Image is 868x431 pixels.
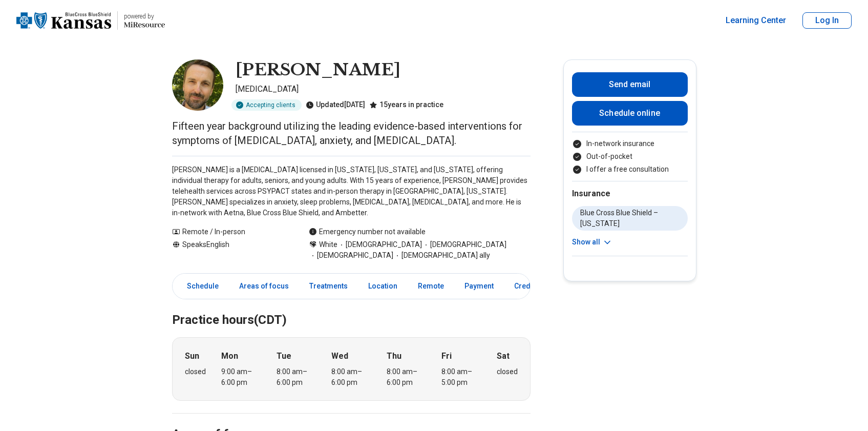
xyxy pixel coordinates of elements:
[306,99,365,111] div: Updated [DATE]
[172,227,288,237] div: Remote / In-person
[185,366,206,377] div: closed
[802,12,852,29] button: Log In
[221,366,261,388] div: 9:00 am – 6:00 pm
[124,12,165,20] p: powered by
[309,227,426,237] div: Emergency number not available
[393,250,490,261] span: [DEMOGRAPHIC_DATA] ally
[572,188,688,200] h2: Insurance
[231,99,302,111] div: Accepting clients
[319,239,337,250] span: White
[441,366,481,388] div: 8:00 am – 5:00 pm
[572,138,688,175] ul: Payment options
[441,350,452,362] strong: Fri
[277,366,316,388] div: 8:00 am – 6:00 pm
[172,337,531,401] div: When does the program meet?
[277,350,291,362] strong: Tue
[362,276,404,297] a: Location
[412,276,450,297] a: Remote
[387,350,401,362] strong: Thu
[572,101,688,126] a: Schedule online
[572,164,688,175] li: I offer a free consultation
[726,14,786,27] a: Learning Center
[172,239,288,261] div: Speaks English
[221,350,238,362] strong: Mon
[572,237,612,248] button: Show all
[572,138,688,149] li: In-network insurance
[236,83,531,95] p: [MEDICAL_DATA]
[337,239,422,250] span: [DEMOGRAPHIC_DATA]
[185,350,199,362] strong: Sun
[497,366,518,377] div: closed
[236,59,400,81] h1: [PERSON_NAME]
[309,250,393,261] span: [DEMOGRAPHIC_DATA]
[458,276,500,297] a: Payment
[369,99,443,111] div: 15 years in practice
[422,239,506,250] span: [DEMOGRAPHIC_DATA]
[175,276,225,297] a: Schedule
[303,276,354,297] a: Treatments
[572,206,688,231] li: Blue Cross Blue Shield – [US_STATE]
[172,119,531,148] p: Fifteen year background utilizing the leading evidence-based interventions for symptoms of [MEDIC...
[16,4,165,37] a: Home page
[572,72,688,97] button: Send email
[172,165,531,218] p: [PERSON_NAME] is a [MEDICAL_DATA] licensed in [US_STATE], [US_STATE], and [US_STATE], offering in...
[331,366,371,388] div: 8:00 am – 6:00 pm
[387,366,426,388] div: 8:00 am – 6:00 pm
[572,151,688,162] li: Out-of-pocket
[172,287,531,329] h2: Practice hours (CDT)
[233,276,295,297] a: Areas of focus
[508,276,559,297] a: Credentials
[497,350,510,362] strong: Sat
[331,350,348,362] strong: Wed
[172,59,223,111] img: Noah Mosier, Psychologist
